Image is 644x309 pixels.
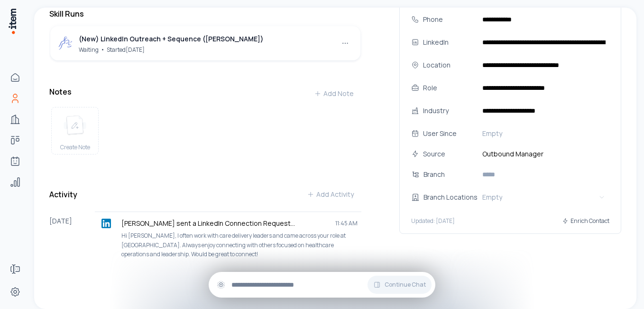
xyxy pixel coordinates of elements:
div: Source [423,149,475,159]
a: People [6,89,25,108]
button: Add Activity [299,185,361,204]
img: Item Brain Logo [8,8,17,35]
p: [PERSON_NAME] sent a LinkedIn Connection Request to [121,219,328,228]
a: Deals [6,131,25,150]
div: Branch Locations [423,192,484,203]
div: User Since [423,128,475,139]
div: Add Note [314,89,354,98]
a: Analytics [6,173,25,192]
span: Waiting [79,46,99,54]
button: Empty [478,126,609,141]
a: Agents [6,152,25,171]
div: Branch [423,169,484,180]
a: Forms [6,260,25,279]
h3: Skill Runs [49,8,361,19]
div: Role [423,83,475,93]
span: Outbound Manager [478,149,609,159]
h3: Activity [49,189,77,200]
a: Settings [6,282,25,301]
p: Hi [PERSON_NAME], I often work with care delivery leaders and came across your role at [GEOGRAPHI... [121,231,358,259]
div: Location [423,60,475,70]
img: outbound [58,36,73,51]
p: Updated: [DATE] [411,217,455,225]
img: linkedin logo [101,219,111,228]
button: Add Note [306,84,361,103]
button: Enrich Contact [562,212,609,230]
div: LinkedIn [423,37,475,48]
img: create note [64,115,86,136]
div: Industry [423,106,475,116]
span: Started [DATE] [107,46,145,54]
button: create noteCreate Note [51,107,99,154]
div: Continue Chat [209,272,435,298]
div: [DATE] [49,212,95,263]
span: Empty [482,129,502,138]
a: Home [6,68,25,87]
div: (New) LinkedIn Outreach + Sequence ([PERSON_NAME]) [79,34,264,44]
a: Companies [6,110,25,129]
span: 11:45 AM [335,220,358,227]
span: Continue Chat [385,281,426,289]
div: Phone [423,14,475,25]
h3: Notes [49,86,72,97]
span: Create Note [60,144,90,151]
button: Continue Chat [368,276,432,294]
span: • [101,45,105,54]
